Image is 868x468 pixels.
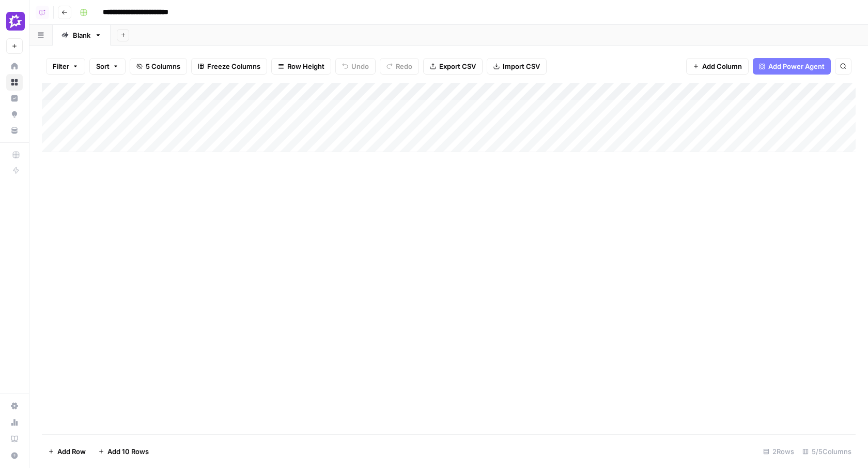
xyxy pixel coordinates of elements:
span: Undo [351,61,369,71]
span: Add 10 Rows [107,446,149,457]
a: Blank [53,25,111,46]
div: 5/5 Columns [798,443,856,460]
a: Home [6,58,23,75]
a: Settings [6,398,23,414]
span: Freeze Columns [207,61,260,71]
button: 5 Columns [130,58,187,75]
button: Redo [380,58,419,75]
span: Add Row [57,446,86,457]
span: 5 Columns [146,61,180,71]
button: Add Power Agent [753,58,831,75]
a: Your Data [6,122,23,139]
button: Filter [46,58,85,75]
button: Export CSV [423,58,483,75]
button: Help + Support [6,447,23,464]
span: Row Height [287,61,324,71]
button: Workspace: Gong [6,8,23,34]
div: Blank [73,30,90,40]
a: Browse [6,74,23,91]
span: Add Column [702,61,742,71]
span: Filter [53,61,69,71]
button: Undo [335,58,376,75]
button: Add Row [42,443,92,460]
div: 2 Rows [759,443,798,460]
a: Learning Hub [6,431,23,447]
a: Insights [6,90,23,107]
button: Sort [89,58,126,75]
span: Sort [96,61,110,71]
span: Export CSV [439,61,476,71]
span: Redo [396,61,412,71]
button: Import CSV [487,58,547,75]
a: Usage [6,414,23,431]
img: Gong Logo [6,12,25,31]
span: Add Power Agent [768,61,825,71]
button: Row Height [271,58,331,75]
button: Freeze Columns [191,58,267,75]
button: Add Column [686,58,749,75]
a: Opportunities [6,106,23,123]
span: Import CSV [503,61,540,71]
button: Add 10 Rows [92,443,155,460]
